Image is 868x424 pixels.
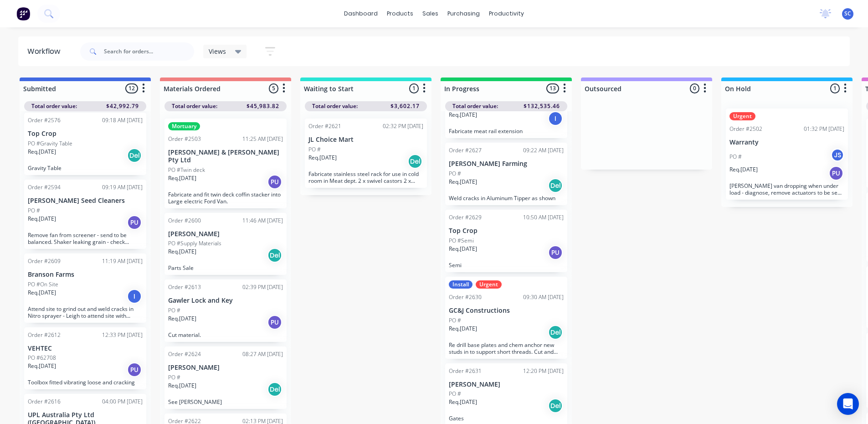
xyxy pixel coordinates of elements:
[127,215,142,230] div: PU
[729,139,844,146] p: Warranty
[523,213,564,222] div: 10:50 AM [DATE]
[449,381,564,388] p: [PERSON_NAME]
[408,154,422,169] div: Del
[24,180,146,249] div: Order #259409:19 AM [DATE][PERSON_NAME] Seed CleanersPO #Req.[DATE]PURemove fan from screener - s...
[168,264,283,271] p: Parts Sale
[729,153,742,161] p: PO #
[28,305,143,319] p: Attend site to grind out and weld cracks in Nitro sprayer - Leigh to attend site with [PERSON_NAME].
[127,148,142,163] div: Del
[28,398,61,406] div: Order #2616
[449,146,482,155] div: Order #2627
[168,382,196,390] p: Req. [DATE]
[102,398,143,406] div: 04:00 PM [DATE]
[267,248,282,263] div: Del
[168,217,201,225] div: Order #2600
[308,136,423,144] p: JL Choice Mart
[308,171,423,184] p: Fabricate stainless steel rack for use in cold room in Meat dept. 2 x swivel castors 2 x straight...
[267,315,282,330] div: PU
[449,237,474,245] p: PO #Semi
[164,346,287,409] div: Order #262408:27 AM [DATE][PERSON_NAME]PO #Req.[DATE]DelSee [PERSON_NAME]
[484,7,529,21] div: productivity
[476,280,502,289] div: Urgent
[28,215,56,223] p: Req. [DATE]
[168,174,196,182] p: Req. [DATE]
[449,111,477,119] p: Req. [DATE]
[172,102,217,110] span: Total order value:
[418,7,443,21] div: sales
[127,289,142,304] div: I
[28,140,72,148] p: PO #Gravity Table
[28,289,56,297] p: Req. [DATE]
[168,248,196,256] p: Req. [DATE]
[726,109,848,200] div: UrgentOrder #250201:32 PM [DATE]WarrantyPO #JSReq.[DATE]PU[PERSON_NAME] van dropping when under l...
[168,149,283,164] p: [PERSON_NAME] & [PERSON_NAME] Pty Ltd
[31,102,77,110] span: Total order value:
[28,116,61,124] div: Order #2576
[449,367,482,375] div: Order #2631
[28,345,143,352] p: VEHTEC
[449,325,477,333] p: Req. [DATE]
[242,135,283,143] div: 11:25 AM [DATE]
[449,280,473,289] div: Install
[28,232,143,245] p: Remove fan from screener - send to be balanced. Shaker leaking grain - check chutes for wear. Ele...
[28,331,61,339] div: Order #2612
[267,175,282,189] div: PU
[168,283,201,291] div: Order #2613
[449,160,564,168] p: [PERSON_NAME] Farming
[168,297,283,305] p: Gawler Lock and Key
[106,102,139,110] span: $42,992.79
[449,262,564,269] p: Semi
[102,116,143,124] div: 09:18 AM [DATE]
[168,331,283,338] p: Cut material.
[28,207,40,215] p: PO #
[445,210,567,272] div: Order #262910:50 AM [DATE]Top CropPO #SemiReq.[DATE]PUSemi
[523,146,564,155] div: 09:22 AM [DATE]
[449,213,482,222] div: Order #2629
[445,143,567,205] div: Order #262709:22 AM [DATE][PERSON_NAME] FarmingPO #Req.[DATE]DelWeld cracks in Aluminum Tipper as...
[242,283,283,291] div: 02:39 PM [DATE]
[102,257,143,265] div: 11:19 AM [DATE]
[28,130,143,138] p: Top Crop
[168,364,283,372] p: [PERSON_NAME]
[308,154,337,162] p: Req. [DATE]
[729,112,755,120] div: Urgent
[548,398,563,413] div: Del
[449,316,461,325] p: PO #
[168,315,196,323] p: Req. [DATE]
[164,213,287,275] div: Order #260011:46 AM [DATE][PERSON_NAME]PO #Supply MaterialsReq.[DATE]DelParts Sale
[305,119,427,188] div: Order #262102:32 PM [DATE]JL Choice MartPO #Req.[DATE]DelFabricate stainless steel rack for use i...
[168,166,205,174] p: PO #Twin deck
[168,306,180,315] p: PO #
[449,293,482,301] div: Order #2630
[312,102,358,110] span: Total order value:
[382,7,418,21] div: products
[28,148,56,156] p: Req. [DATE]
[548,325,563,340] div: Del
[339,7,382,21] a: dashboard
[383,122,423,130] div: 02:32 PM [DATE]
[28,354,56,362] p: PO #62708
[524,102,560,110] span: $132,535.46
[449,307,564,315] p: GC&J Constructions
[242,217,283,225] div: 11:46 AM [DATE]
[28,183,61,191] div: Order #2594
[729,165,758,174] p: Req. [DATE]
[164,119,287,208] div: MortuaryOrder #250311:25 AM [DATE][PERSON_NAME] & [PERSON_NAME] Pty LtdPO #Twin deckReq.[DATE]PUF...
[24,253,146,323] div: Order #260911:19 AM [DATE]Branson FarmsPO #On SiteReq.[DATE]IAttend site to grind out and weld cr...
[168,373,180,382] p: PO #
[28,280,58,289] p: PO #On Site
[308,122,341,130] div: Order #2621
[168,191,283,205] p: Fabricate and fit twin deck coffin stacker into Large electric Ford Van.
[523,367,564,375] div: 12:20 PM [DATE]
[28,165,143,171] p: Gravity Table
[308,145,321,154] p: PO #
[449,415,564,422] p: Gates
[27,46,65,57] div: Workflow
[168,350,201,358] div: Order #2624
[837,393,859,415] div: Open Intercom Messenger
[729,182,844,196] p: [PERSON_NAME] van dropping when under load - diagnose, remove actuators to be sent away for repai...
[164,279,287,342] div: Order #261302:39 PM [DATE]Gawler Lock and KeyPO #Req.[DATE]PUCut material.
[28,379,143,386] p: Toolbox fitted vibrating loose and cracking
[24,327,146,390] div: Order #261212:33 PM [DATE]VEHTECPO #62708Req.[DATE]PUToolbox fitted vibrating loose and cracking
[449,390,461,398] p: PO #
